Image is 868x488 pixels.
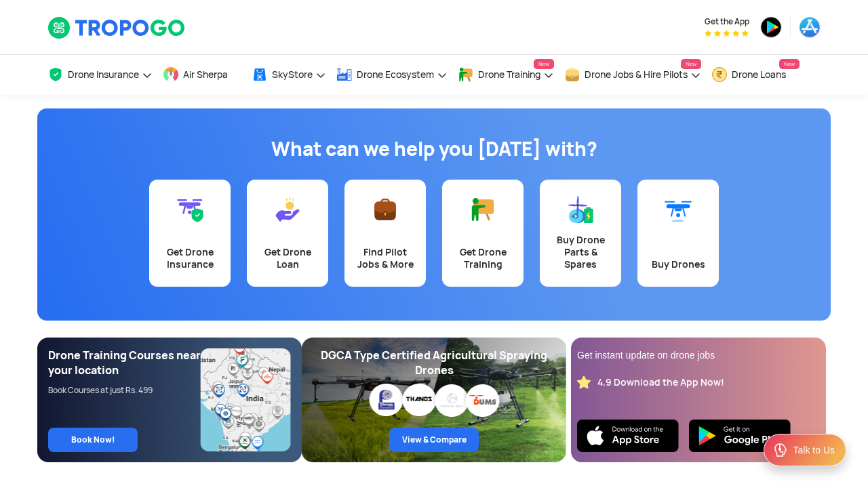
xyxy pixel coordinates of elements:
[47,136,821,163] h1: What can we help you [DATE] with?
[665,196,692,223] img: Buy Drones
[48,348,201,378] div: Drone Training Courses near your location
[353,246,418,270] div: Find Pilot Jobs & More
[567,196,594,223] img: Buy Drone Parts & Spares
[389,428,479,452] a: View & Compare
[442,180,524,287] a: Get Drone Training
[47,55,153,95] a: Drone Insurance
[637,180,719,287] a: Buy Drones
[372,196,399,223] img: Find Pilot Jobs & More
[548,234,613,270] div: Buy Drone Parts & Spares
[47,16,186,39] img: TropoGo Logo
[732,69,786,80] span: Drone Loans
[577,348,820,362] div: Get instant update on drone jobs
[564,55,701,95] a: Drone Jobs & Hire PilotsNew
[357,69,434,80] span: Drone Ecosystem
[577,420,679,452] img: Ios
[779,59,800,69] span: New
[336,55,448,95] a: Drone Ecosystem
[772,442,789,458] img: ic_Support.svg
[252,55,326,95] a: SkyStore
[274,196,301,223] img: Get Drone Loan
[68,69,139,80] span: Drone Insurance
[48,428,138,452] a: Book Now!
[48,385,201,396] div: Book Courses at just Rs. 499
[540,180,621,287] a: Buy Drone Parts & Spares
[760,16,782,38] img: playstore
[585,69,688,80] span: Drone Jobs & Hire Pilots
[313,348,555,378] div: DGCA Type Certified Agricultural Spraying Drones
[646,258,711,270] div: Buy Drones
[176,196,203,223] img: Get Drone Insurance
[534,59,554,69] span: New
[705,30,749,37] img: App Raking
[183,69,228,80] span: Air Sherpa
[711,55,800,95] a: Drone LoansNew
[450,246,515,270] div: Get Drone Training
[799,16,821,38] img: appstore
[597,376,724,389] div: 4.9 Download the App Now!
[478,69,540,80] span: Drone Training
[255,246,320,270] div: Get Drone Loan
[793,443,835,457] div: Talk to Us
[163,55,241,95] a: Air Sherpa
[344,180,426,287] a: Find Pilot Jobs & More
[689,420,791,452] img: Playstore
[577,375,591,389] img: star_rating
[705,16,749,27] span: Get the App
[157,246,222,270] div: Get Drone Insurance
[458,55,554,95] a: Drone TrainingNew
[272,69,313,80] span: SkyStore
[149,180,231,287] a: Get Drone Insurance
[681,59,701,69] span: New
[247,180,328,287] a: Get Drone Loan
[469,196,496,223] img: Get Drone Training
